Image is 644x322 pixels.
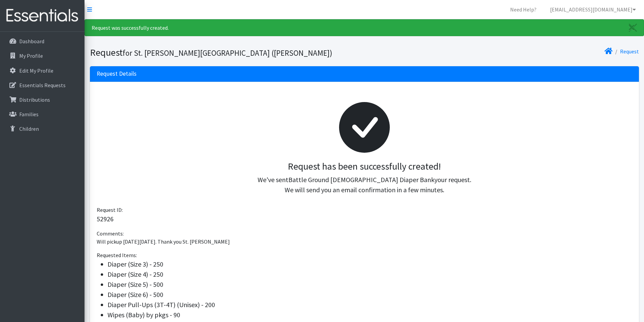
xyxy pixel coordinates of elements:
[108,310,632,320] li: Wipes (Baby) by pkgs - 90
[102,161,627,172] h3: Request has been successfully created!
[97,230,124,237] span: Comments:
[3,93,82,106] a: Distributions
[108,290,632,300] li: Diaper (Size 6) - 500
[3,107,82,121] a: Families
[108,269,632,279] li: Diaper (Size 4) - 250
[19,111,39,118] p: Families
[3,4,82,27] img: HumanEssentials
[622,20,644,36] a: Close
[97,70,137,77] h3: Request Details
[97,252,137,258] span: Requested Items:
[19,125,39,132] p: Children
[545,3,641,16] a: [EMAIL_ADDRESS][DOMAIN_NAME]
[505,3,542,16] a: Need Help?
[620,48,639,55] a: Request
[288,175,434,184] span: Battle Ground [DEMOGRAPHIC_DATA] Diaper Bank
[3,49,82,63] a: My Profile
[108,279,632,290] li: Diaper (Size 5) - 500
[3,64,82,77] a: Edit My Profile
[102,175,627,195] p: We've sent your request. We will send you an email confirmation in a few minutes.
[19,82,66,89] p: Essentials Requests
[97,206,123,213] span: Request ID:
[3,122,82,135] a: Children
[19,52,43,59] p: My Profile
[3,34,82,48] a: Dashboard
[108,300,632,310] li: Diaper Pull-Ups (3T-4T) (Unisex) - 200
[97,238,632,246] p: Will pickup [DATE][DATE]. Thank you St. [PERSON_NAME]
[19,38,44,45] p: Dashboard
[85,19,644,36] div: Request was successfully created.
[19,67,53,74] p: Edit My Profile
[123,48,332,58] small: for St. [PERSON_NAME][GEOGRAPHIC_DATA] ([PERSON_NAME])
[97,214,632,224] p: 52926
[19,96,50,103] p: Distributions
[108,259,632,269] li: Diaper (Size 3) - 250
[3,78,82,92] a: Essentials Requests
[90,47,362,58] h1: Request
